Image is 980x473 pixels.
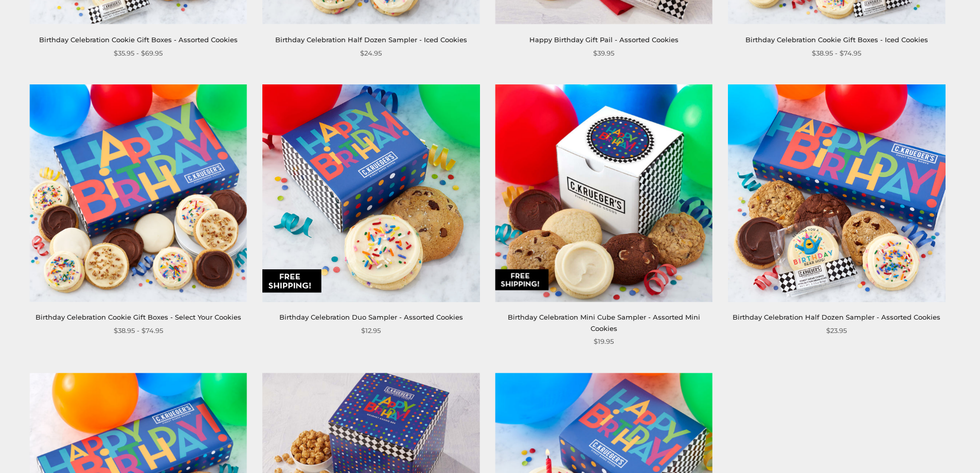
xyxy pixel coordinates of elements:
img: Birthday Celebration Duo Sampler - Assorted Cookies [262,84,479,302]
a: Birthday Celebration Cookie Gift Boxes - Iced Cookies [745,36,928,44]
span: $12.95 [361,325,381,336]
span: $39.95 [593,48,614,59]
span: $24.95 [360,48,382,59]
img: Birthday Celebration Mini Cube Sampler - Assorted Mini Cookies [495,84,712,302]
a: Birthday Celebration Mini Cube Sampler - Assorted Mini Cookies [508,313,700,332]
a: Birthday Celebration Half Dozen Sampler - Iced Cookies [275,36,467,44]
a: Happy Birthday Gift Pail - Assorted Cookies [529,36,679,44]
img: Birthday Celebration Cookie Gift Boxes - Select Your Cookies [30,84,247,302]
span: $19.95 [594,336,614,347]
a: Birthday Celebration Half Dozen Sampler - Assorted Cookies [733,313,940,321]
span: $35.95 - $69.95 [114,48,163,59]
span: $38.95 - $74.95 [114,325,163,336]
a: Birthday Celebration Duo Sampler - Assorted Cookies [279,313,463,321]
span: $23.95 [826,325,847,336]
img: Birthday Celebration Half Dozen Sampler - Assorted Cookies [728,84,945,302]
span: $38.95 - $74.95 [812,48,861,59]
a: Birthday Celebration Cookie Gift Boxes - Assorted Cookies [39,36,238,44]
iframe: Sign Up via Text for Offers [8,434,106,465]
a: Birthday Celebration Cookie Gift Boxes - Select Your Cookies [35,313,241,321]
